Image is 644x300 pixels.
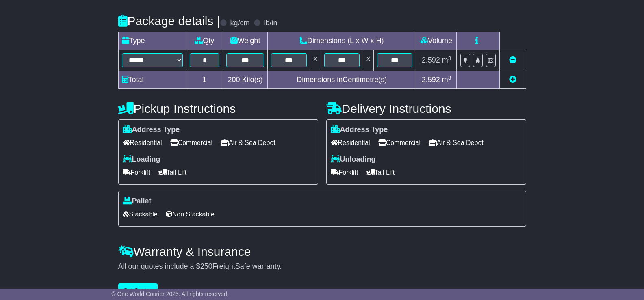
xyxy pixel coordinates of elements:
span: Air & Sea Depot [221,136,275,149]
span: Forklift [331,166,358,179]
span: 250 [200,262,212,270]
a: Remove this item [509,56,516,64]
td: Kilo(s) [223,71,268,89]
label: kg/cm [230,19,249,28]
span: Air & Sea Depot [429,136,484,149]
label: Loading [123,155,160,164]
sup: 3 [448,75,451,81]
label: lb/in [264,19,277,28]
label: Address Type [123,125,180,134]
td: 1 [186,71,223,89]
label: Pallet [123,197,152,206]
label: Unloading [331,155,376,164]
span: Non Stackable [166,208,215,220]
span: 200 [228,76,240,84]
span: Residential [331,136,370,149]
span: Tail Lift [366,166,395,179]
td: Total [118,71,186,89]
h4: Warranty & Insurance [118,245,526,258]
span: © One World Courier 2025. All rights reserved. [111,291,229,297]
span: 2.592 [422,56,440,64]
span: 2.592 [422,76,440,84]
td: Weight [223,32,268,50]
td: Qty [186,32,223,50]
span: Residential [123,136,162,149]
span: Commercial [170,136,212,149]
h4: Package details | [118,14,220,28]
label: Address Type [331,125,388,134]
span: Tail Lift [158,166,187,179]
td: x [310,50,321,71]
a: Add new item [509,76,516,84]
div: All our quotes include a $ FreightSafe warranty. [118,262,526,271]
td: Dimensions (L x W x H) [268,32,416,50]
td: x [363,50,373,71]
span: m [442,56,451,64]
h4: Delivery Instructions [326,102,526,115]
span: Stackable [123,208,158,220]
span: m [442,76,451,84]
td: Dimensions in Centimetre(s) [268,71,416,89]
span: Forklift [123,166,150,179]
h4: Pickup Instructions [118,102,318,115]
td: Type [118,32,186,50]
td: Volume [416,32,457,50]
button: Get Quotes [118,283,158,298]
span: Commercial [378,136,421,149]
sup: 3 [448,55,451,61]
